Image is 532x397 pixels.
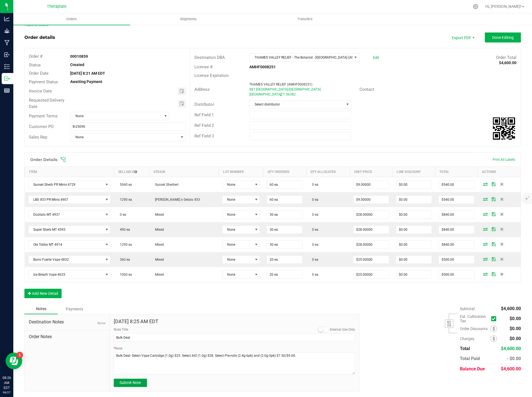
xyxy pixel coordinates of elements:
[510,316,521,321] span: $0.00
[306,167,350,177] th: Qty Allocated
[460,314,489,323] span: Est. Cultivation Tax
[353,226,389,233] input: 0
[309,228,318,232] span: 0 ea
[4,16,10,22] inline-svg: Analytics
[286,92,296,96] span: 06382
[353,256,389,263] input: 0
[4,76,10,81] inline-svg: Outbound
[490,227,498,231] span: Save Order Detail
[117,228,130,232] span: 490 ea
[396,271,432,278] input: 0
[70,54,88,59] strong: 00010859
[222,271,253,278] span: None
[267,271,302,278] input: 0
[353,196,389,203] input: 0
[496,55,516,60] span: Order Total
[194,73,229,78] span: License Expiration
[29,319,105,325] span: Destination Notes
[29,79,58,84] span: Payment Status
[247,13,364,25] a: Transfers
[28,195,111,204] span: NO DATA FOUND
[194,112,214,117] span: Ref Field 1
[4,88,10,93] inline-svg: Reports
[460,356,480,361] span: Total Paid
[70,62,84,67] strong: Created
[281,92,285,96] span: CT
[114,327,128,332] label: Note Title
[58,304,91,314] div: Payments
[280,92,281,96] span: ,
[29,114,58,119] span: Payment Terms
[439,226,474,233] input: 0
[28,255,111,264] span: NO DATA FOUND
[114,167,149,177] th: Sellable
[439,181,474,189] input: 0
[309,183,318,187] span: 0 ea
[485,32,521,42] button: Done Editing
[152,213,164,217] span: Mixed
[2,375,11,390] p: 08:26 AM EDT
[396,211,432,218] input: 0
[28,225,111,234] span: NO DATA FOUND
[29,256,103,263] span: Burro Fuerte Vape 4832
[29,211,103,218] span: Dozilato MT 4937
[194,55,225,60] span: Destination DBA
[460,326,490,331] span: Order Discounts
[117,243,132,247] span: 1290 ea
[178,87,186,95] span: Toggle calendar
[194,134,214,139] span: Ref Field 3
[460,346,470,351] span: Total
[29,135,47,140] span: Sales Rep
[222,226,253,233] span: None
[478,167,521,177] th: Actions
[309,198,318,202] span: 0 ea
[70,133,179,141] span: None
[490,212,498,216] span: Save Order Detail
[498,272,506,276] span: Delete Order Detail
[493,117,515,140] img: Scan me!
[222,241,253,248] span: None
[490,272,498,276] span: Save Order Detail
[501,366,521,371] span: $4,600.00
[13,13,130,25] a: Orders
[309,243,318,247] span: 0 ea
[114,346,122,351] label: Note
[29,181,103,189] span: Sunset Sherb PR Minis 4729
[498,197,506,201] span: Delete Order Detail
[267,196,302,203] input: 0
[117,183,132,187] span: 5040 ea
[472,4,479,9] div: Manage settings
[222,256,253,263] span: None
[28,180,111,189] span: NO DATA FOUND
[194,102,214,107] span: Distributor
[152,258,164,262] span: Mixed
[29,54,42,59] span: Order #
[117,273,132,277] span: 1000 ea
[460,366,485,371] span: Balance Due
[29,226,103,233] span: Super Sherb MT 4593
[396,241,432,248] input: 0
[460,306,475,311] span: Subtotal
[4,52,10,57] inline-svg: Inbound
[309,273,318,277] span: 0 ea
[114,319,355,324] h4: [DATE] 8:25 AM EDT
[501,346,521,351] span: $4,600.00
[152,243,164,247] span: Mixed
[29,333,105,340] span: Order Notes
[28,270,111,279] span: NO DATA FOUND
[492,35,514,40] span: Done Editing
[97,321,105,325] span: None
[24,34,55,41] div: Order details
[70,112,162,120] span: None
[117,258,130,262] span: 360 ea
[29,71,49,76] span: Order Date
[373,56,379,60] a: Edit
[267,211,302,218] input: 0
[6,353,22,369] iframe: Resource center
[498,242,506,246] span: Delete Order Detail
[439,271,474,278] input: 0
[439,211,474,218] input: 0
[250,54,352,61] span: THAMES VALLEY RELIEF - The Botanist - [GEOGRAPHIC_DATA] (AMHF0008251)
[359,87,374,92] span: Contact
